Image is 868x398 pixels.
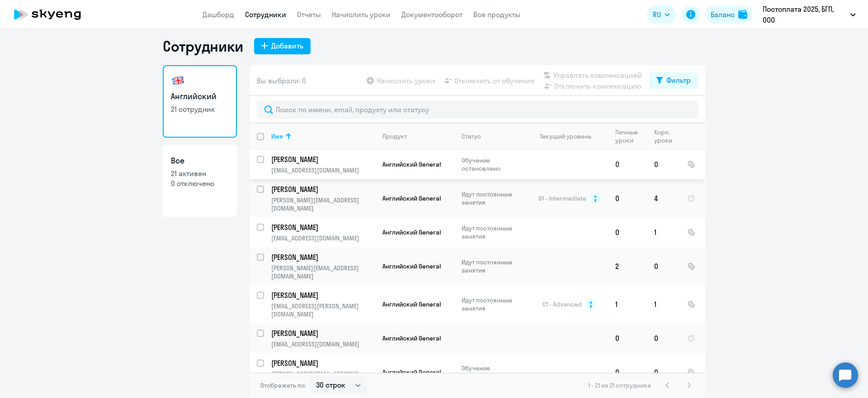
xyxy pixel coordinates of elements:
a: Отчеты [297,10,321,19]
a: Все21 активен0 отключено [163,145,237,217]
p: [PERSON_NAME][EMAIL_ADDRESS][DOMAIN_NAME] [271,264,375,280]
span: RU [653,9,661,20]
img: english [171,73,185,88]
div: Баланс [711,9,735,20]
span: Отображать по: [260,381,306,389]
span: 1 - 21 из 21 сотрудника [588,381,651,389]
div: Добавить [271,40,303,51]
button: RU [646,5,676,24]
button: Балансbalance [705,5,753,24]
a: [PERSON_NAME] [271,358,375,368]
h3: Английский [171,91,229,102]
div: Фильтр [666,75,691,86]
div: Статус [462,132,481,140]
h3: Все [171,155,229,167]
p: [EMAIL_ADDRESS][DOMAIN_NAME] [271,340,375,348]
p: 21 активен [171,168,229,178]
span: Английский General [382,368,441,376]
a: [PERSON_NAME] [271,222,375,232]
a: Английский21 сотрудник [163,65,237,138]
span: Английский General [382,300,441,308]
td: 0 [608,323,647,353]
td: 0 [608,149,647,179]
p: Идут постоянные занятия [462,224,524,240]
div: Имя [271,132,375,140]
p: 21 сотрудник [171,104,229,114]
td: 1 [647,285,680,323]
span: Английский General [382,228,441,236]
span: C1 - Advanced [542,300,582,308]
p: 0 отключено [171,178,229,188]
td: 0 [647,149,680,179]
a: Все продукты [473,10,520,19]
p: Идут постоянные занятия [462,190,524,206]
td: 0 [608,179,647,217]
div: Продукт [382,132,407,140]
span: Английский General [382,194,441,202]
p: [PERSON_NAME] [271,222,373,232]
span: B1 - Intermediate [538,194,586,202]
a: Сотрудники [245,10,286,19]
p: Постоплата 2025, БГП, ООО [763,4,847,25]
span: Вы выбрали: 0 [257,75,306,86]
p: [PERSON_NAME] [271,328,373,338]
a: Начислить уроки [332,10,391,19]
p: [EMAIL_ADDRESS][DOMAIN_NAME] [271,166,375,174]
td: 1 [608,285,647,323]
div: Текущий уровень [540,132,591,140]
button: Добавить [254,38,311,54]
a: Документооборот [401,10,462,19]
button: Фильтр [649,72,698,89]
p: [PERSON_NAME][EMAIL_ADDRESS][DOMAIN_NAME] [271,196,375,212]
div: Имя [271,132,283,140]
p: Обучение остановлено [462,156,524,173]
a: Дашборд [203,10,234,19]
div: Корп. уроки [654,128,679,144]
span: Английский General [382,262,441,270]
a: [PERSON_NAME] [271,290,375,300]
p: Идут постоянные занятия [462,258,524,274]
a: [PERSON_NAME] [271,328,375,338]
td: 0 [647,323,680,353]
td: 2 [608,247,647,285]
td: 1 [647,217,680,247]
a: [PERSON_NAME] [271,184,375,194]
p: [PERSON_NAME] [271,358,373,368]
img: balance [738,10,747,19]
button: Постоплата 2025, БГП, ООО [758,4,860,25]
p: [PERSON_NAME] [271,252,373,262]
p: [PERSON_NAME] [271,154,373,164]
p: [EMAIL_ADDRESS][PERSON_NAME][DOMAIN_NAME] [271,302,375,318]
p: [PERSON_NAME] [271,290,373,300]
p: [PERSON_NAME] [271,184,373,194]
td: 4 [647,179,680,217]
p: Обучение остановлено [462,364,524,380]
td: 0 [608,353,647,391]
h1: Сотрудники [163,37,243,55]
a: [PERSON_NAME] [271,154,375,164]
div: Текущий уровень [531,132,608,140]
span: Английский General [382,160,441,168]
td: 0 [608,217,647,247]
p: [EMAIL_ADDRESS][DOMAIN_NAME] [271,234,375,242]
td: 0 [647,247,680,285]
span: Английский General [382,334,441,342]
a: [PERSON_NAME] [271,252,375,262]
p: [PERSON_NAME][EMAIL_ADDRESS][DOMAIN_NAME] [271,370,375,386]
td: 0 [647,353,680,391]
div: Личные уроки [615,128,646,144]
p: Идут постоянные занятия [462,296,524,312]
input: Поиск по имени, email, продукту или статусу [257,101,698,119]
